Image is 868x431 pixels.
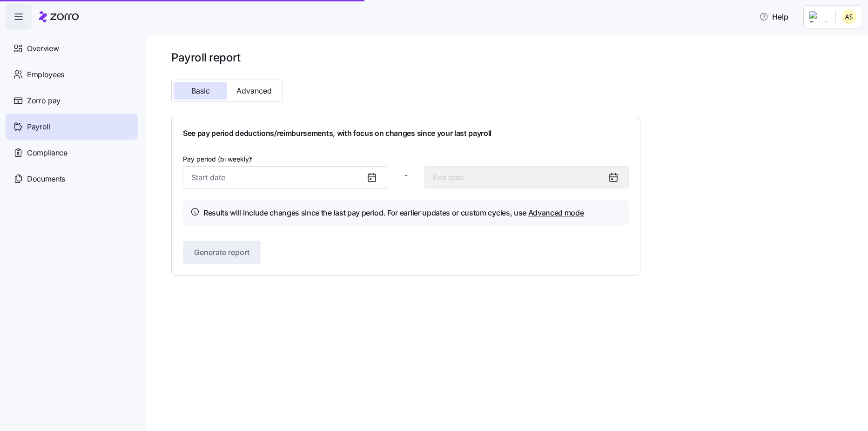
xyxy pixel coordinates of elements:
button: Generate report [183,241,261,264]
span: Payroll [27,121,50,133]
img: 25966653fc60c1c706604e5d62ac2791 [841,9,856,24]
span: Basic [191,87,210,94]
label: Pay period (bi weekly) [183,154,255,164]
span: Help [759,11,788,22]
span: Compliance [27,147,67,159]
a: Employees [6,61,138,88]
input: End date [424,166,629,189]
a: Overview [6,35,138,61]
span: Employees [27,69,64,81]
span: Advanced [236,87,272,94]
a: Payroll [6,114,138,140]
span: Documents [27,173,65,185]
img: Employer logo [809,11,828,22]
span: Overview [27,43,59,54]
h4: Results will include changes since the last pay period. For earlier updates or custom cycles, use [203,207,584,219]
input: Start date [183,166,387,189]
h1: See pay period deductions/reimbursements, with focus on changes since your last payroll [183,128,629,138]
span: - [404,169,408,181]
span: Zorro pay [27,95,61,107]
span: Generate report [194,247,249,258]
button: Help [752,7,796,26]
h1: Payroll report [171,50,640,65]
a: Advanced mode [528,208,584,217]
a: Documents [6,166,138,192]
a: Zorro pay [6,88,138,114]
a: Compliance [6,140,138,166]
